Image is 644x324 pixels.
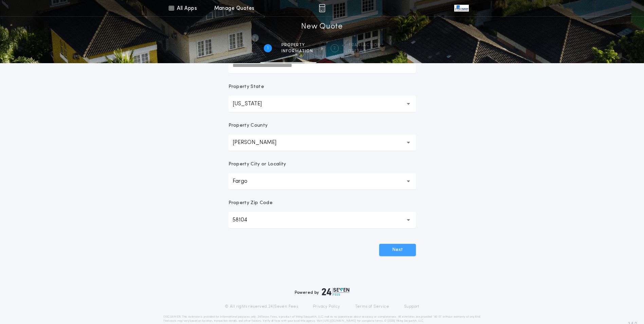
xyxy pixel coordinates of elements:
button: 58104 [228,212,416,228]
h1: New Quote [301,21,343,32]
p: Property State [228,84,264,90]
p: DISCLAIMER: This estimate is provided for informational purposes only. 24|Seven Fees, a product o... [163,315,481,323]
p: [US_STATE] [233,100,273,108]
button: [PERSON_NAME] [228,134,416,151]
h2: 2 [333,46,336,51]
a: Terms of Service [355,304,389,309]
a: Support [404,304,419,309]
h2: 1 [267,46,269,51]
span: Property [281,42,313,48]
p: Property City or Locality [228,161,286,168]
a: [URL][DOMAIN_NAME] [323,320,356,322]
button: Next [379,244,416,256]
a: Privacy Policy [313,304,340,309]
span: Transaction [348,42,381,48]
img: img [319,4,325,12]
p: Fargo [233,177,258,185]
p: © All rights reserved. 24|Seven Fees [225,304,298,309]
div: Powered by [295,288,350,296]
span: details [348,49,381,54]
p: Property County [228,122,268,129]
button: [US_STATE] [228,96,416,112]
p: 58104 [233,216,258,224]
p: [PERSON_NAME] [233,139,287,147]
img: vs-icon [454,5,468,12]
p: Property Zip Code [228,200,273,206]
span: information [281,49,313,54]
img: logo [322,288,350,296]
button: Fargo [228,173,416,190]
